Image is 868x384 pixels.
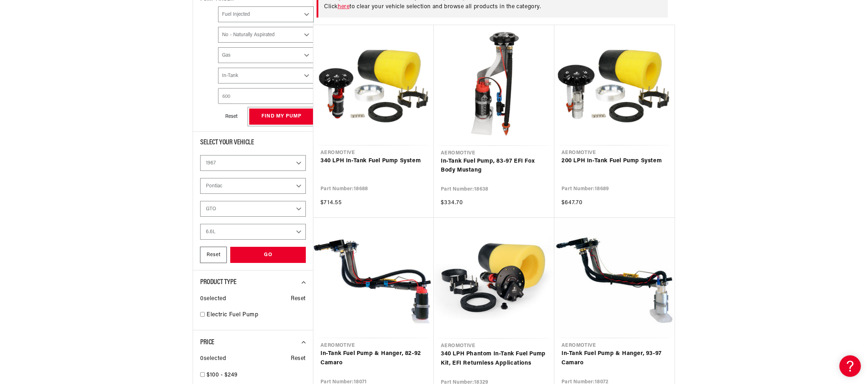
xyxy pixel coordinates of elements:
[200,279,236,286] span: Product Type
[207,311,306,320] a: Electric Fuel Pump
[338,4,349,10] a: here
[320,157,426,166] a: 340 LPH In-Tank Fuel Pump System
[200,139,306,148] div: Select Your Vehicle
[249,109,314,125] button: find my pump
[200,155,306,171] select: Year
[200,354,226,364] span: 0 selected
[200,224,306,240] select: Engine
[218,27,314,43] select: Power Adder
[200,178,306,194] select: Make
[561,157,667,166] a: 200 LPH In-Tank Fuel Pump System
[200,294,226,304] span: 0 selected
[291,294,306,304] span: Reset
[218,6,314,22] select: CARB or EFI
[218,88,314,104] input: Enter Horsepower
[200,339,214,346] span: Price
[291,354,306,364] span: Reset
[207,372,238,378] span: $100 - $249
[200,201,306,217] select: Model
[441,157,547,175] a: In-Tank Fuel Pump, 83-97 EFI Fox Body Mustang
[218,68,314,83] select: Mounting
[218,47,314,63] select: Fuel
[230,247,306,263] div: GO
[200,247,227,263] div: Reset
[441,350,547,368] a: 340 LPH Phantom In-Tank Fuel Pump Kit, EFI Returnless Applications
[218,109,245,124] button: Reset
[561,349,667,368] a: In-Tank Fuel Pump & Hanger, 93-97 Camaro
[320,349,426,368] a: In-Tank Fuel Pump & Hanger, 82-92 Camaro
